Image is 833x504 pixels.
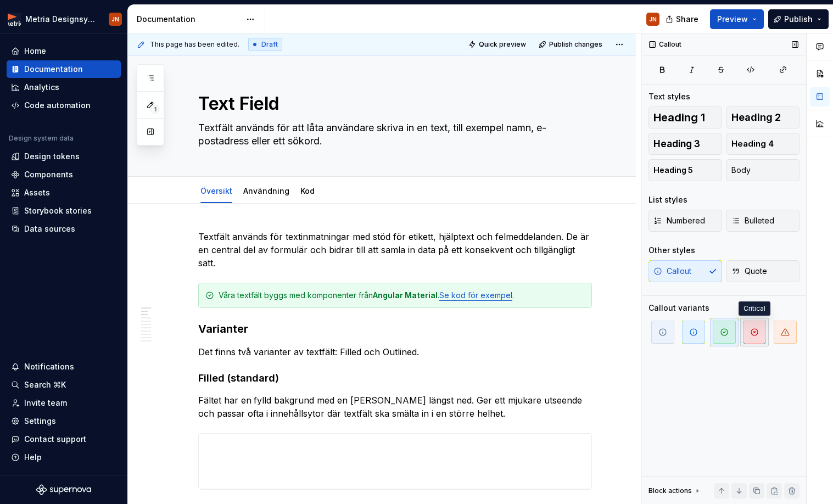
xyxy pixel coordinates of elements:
span: This page has been edited. [150,40,239,49]
a: Se kod för exempel [439,290,512,300]
div: Help [24,452,42,463]
div: JN [649,15,657,24]
img: fcc7d103-c4a6-47df-856c-21dae8b51a16.png [8,13,21,26]
p: Det finns två varianter av textfält: Filled och Outlined. [198,345,592,359]
div: Other styles [648,245,695,256]
button: Publish changes [535,37,607,52]
div: Invite team [24,397,67,408]
button: Help [7,449,121,466]
button: Body [726,159,800,181]
span: Share [676,14,698,25]
span: Heading 2 [731,112,781,123]
div: JN [111,15,119,24]
div: Metria Designsystem [25,14,96,25]
a: Settings [7,412,121,430]
button: Heading 3 [648,133,722,155]
div: Block actions [648,486,692,495]
span: Body [731,165,751,176]
div: Documentation [24,64,83,75]
strong: Filled (standard) [198,372,279,384]
button: Heading 4 [726,133,800,155]
span: Quick preview [479,40,526,49]
div: Code automation [24,100,91,111]
span: Heading 4 [731,138,774,149]
div: Text styles [648,91,690,102]
button: Heading 5 [648,159,722,181]
div: Critical [739,301,770,316]
button: Share [660,9,706,29]
a: Invite team [7,394,121,412]
button: Preview [710,9,764,29]
div: Design system data [9,134,74,143]
p: Fältet har en fylld bakgrund med en [PERSON_NAME] längst ned. Ger ett mjukare utseende och passar... [198,394,592,420]
div: Contact support [24,434,86,445]
button: Heading 2 [726,107,800,128]
div: Analytics [24,82,59,93]
span: Quote [731,266,767,277]
a: Assets [7,184,121,201]
div: Home [24,46,46,57]
span: Heading 3 [653,138,700,149]
a: Documentation [7,60,121,78]
strong: Angular Material [373,290,438,300]
button: Quick preview [465,37,531,52]
div: Kod [296,179,319,202]
div: Documentation [137,14,241,25]
a: Storybook stories [7,202,121,220]
span: Heading 5 [653,165,693,176]
span: 1 [150,105,159,114]
div: Notifications [24,361,74,372]
a: Design tokens [7,148,121,165]
span: Publish changes [549,40,602,49]
a: Home [7,42,121,60]
a: Code automation [7,97,121,114]
button: Contact support [7,430,121,448]
button: Quote [726,260,800,282]
textarea: Text Field [196,91,590,117]
a: Components [7,166,121,183]
div: Components [24,169,73,180]
div: Storybook stories [24,205,92,216]
p: Textfält används för textinmatningar med stöd för etikett, hjälptext och felmeddelanden. De är en... [198,230,592,270]
span: Publish [784,14,813,25]
h3: Varianter [198,321,592,337]
div: Block actions [648,483,702,499]
button: Publish [768,9,829,29]
button: Bulleted [726,210,800,232]
a: Översikt [200,186,232,195]
textarea: Textfält används för att låta användare skriva in en text, till exempel namn, e-postadress eller ... [196,119,590,150]
a: Analytics [7,79,121,96]
button: Numbered [648,210,722,232]
span: Heading 1 [653,112,705,123]
div: Assets [24,187,50,198]
div: Callout variants [648,303,709,313]
button: Notifications [7,358,121,376]
a: Användning [243,186,289,195]
svg: Supernova Logo [36,484,91,495]
span: Preview [717,14,748,25]
button: Search ⌘K [7,376,121,394]
div: Search ⌘K [24,379,66,390]
span: Draft [261,40,278,49]
span: Bulleted [731,215,774,226]
div: Settings [24,416,56,427]
div: Design tokens [24,151,80,162]
div: Översikt [196,179,237,202]
button: Heading 1 [648,107,722,128]
div: Data sources [24,223,75,234]
span: Numbered [653,215,705,226]
div: List styles [648,194,687,205]
a: Data sources [7,220,121,238]
button: Metria DesignsystemJN [2,7,125,31]
div: Användning [239,179,294,202]
div: Våra textfält byggs med komponenter från . . [219,290,585,301]
a: Kod [300,186,315,195]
